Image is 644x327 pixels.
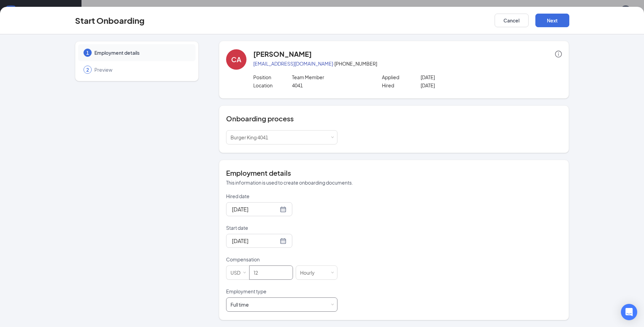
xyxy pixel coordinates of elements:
div: [object Object] [231,131,273,144]
p: Hired [382,82,421,89]
a: [EMAIL_ADDRESS][DOMAIN_NAME] [253,61,333,67]
p: Team Member [292,74,369,81]
h3: Start Onboarding [75,15,145,26]
p: Start date [226,224,337,231]
p: Employment type [226,288,337,295]
input: Sep 16, 2025 [232,205,278,213]
div: Open Intercom Messenger [621,304,637,320]
p: [DATE] [421,74,498,81]
p: 4041 [292,82,369,89]
p: [DATE] [421,82,498,89]
h4: Employment details [226,168,562,178]
p: Hired date [226,193,337,200]
button: Cancel [495,14,529,27]
span: Employment details [94,49,189,56]
div: CA [231,55,241,64]
button: Next [535,14,569,27]
span: Burger King 4041 [231,134,268,140]
input: Sep 19, 2025 [232,237,278,245]
span: 1 [86,49,89,56]
p: Applied [382,74,421,81]
div: Hourly [300,266,319,279]
p: · [PHONE_NUMBER] [253,60,562,67]
div: USD [231,266,245,279]
h4: Onboarding process [226,114,562,123]
input: Amount [250,266,293,279]
p: Compensation [226,256,337,263]
span: 2 [86,66,89,73]
p: Position [253,74,292,81]
p: This information is used to create onboarding documents. [226,179,562,186]
span: Preview [94,66,189,73]
div: [object Object] [231,301,254,308]
h4: [PERSON_NAME] [253,49,312,59]
div: Full time [231,301,249,308]
p: Location [253,82,292,89]
span: info-circle [555,51,562,57]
